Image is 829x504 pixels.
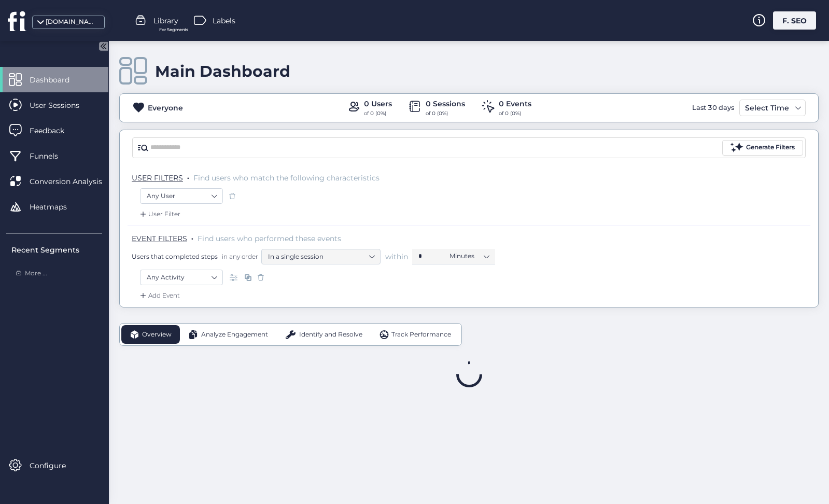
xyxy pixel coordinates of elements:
span: Feedback [30,125,80,136]
span: Dashboard [30,74,85,86]
div: User Filter [138,209,180,219]
span: EVENT FILTERS [132,234,187,243]
div: Main Dashboard [155,62,290,81]
span: Labels [213,15,235,26]
span: Users that completed steps [132,252,218,261]
span: within [385,251,408,262]
span: More ... [25,269,47,278]
nz-select-item: In a single session [268,249,374,264]
span: Heatmaps [30,201,82,213]
span: Overview [142,330,172,340]
div: Recent Segments [11,244,102,256]
span: Find users who performed these events [198,234,341,243]
div: F. SEO [773,11,816,30]
span: USER FILTERS [132,173,183,183]
div: Everyone [148,102,183,114]
div: 0 Sessions [426,98,465,109]
span: Analyze Engagement [201,330,268,340]
div: Generate Filters [746,143,795,152]
span: Library [153,15,178,26]
span: For Segments [159,26,188,33]
nz-select-item: Minutes [449,248,489,264]
div: [DOMAIN_NAME] [46,17,97,27]
div: of 0 (0%) [426,109,465,118]
div: Add Event [138,290,180,301]
div: Select Time [742,102,792,114]
nz-select-item: Any Activity [147,270,216,285]
span: Conversion Analysis [30,176,118,187]
span: Identify and Resolve [299,330,362,340]
button: Generate Filters [722,140,803,156]
div: of 0 (0%) [364,109,392,118]
span: Find users who match the following characteristics [193,173,380,183]
span: in any order [220,252,258,261]
span: Configure [30,460,81,471]
div: Last 30 days [690,100,737,116]
div: 0 Events [499,98,531,109]
span: Funnels [30,150,74,162]
nz-select-item: Any User [147,188,216,204]
span: . [187,171,189,181]
span: . [191,232,193,242]
span: User Sessions [30,100,95,111]
div: 0 Users [364,98,392,109]
div: of 0 (0%) [499,109,531,118]
span: Track Performance [391,330,451,340]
